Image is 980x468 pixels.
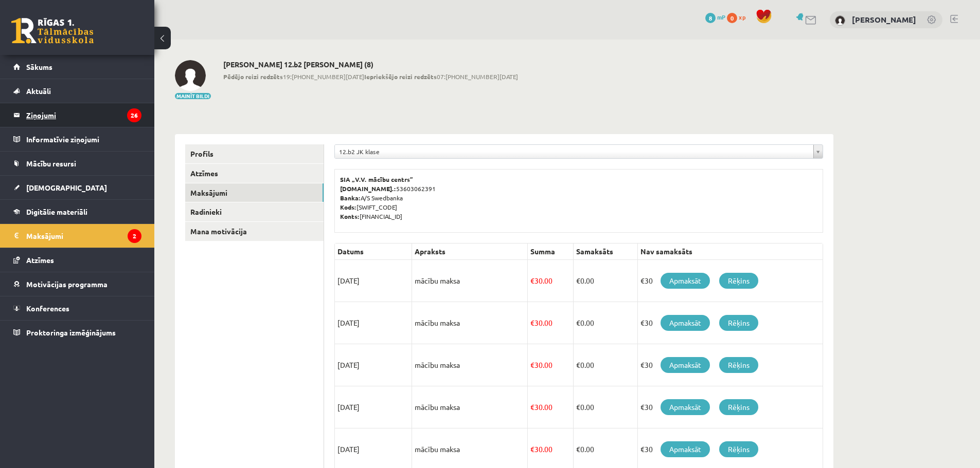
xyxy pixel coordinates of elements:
a: Digitālie materiāli [13,200,141,223]
img: Daniels Kirjanovs [175,60,206,91]
a: Atzīmes [185,164,324,183]
a: 12.b2 JK klase [335,145,823,158]
button: Mainīt bildi [175,93,211,99]
a: Aktuāli [13,79,141,103]
td: €30 [637,386,823,428]
a: Maksājumi [185,183,324,202]
th: Samaksāts [573,244,637,260]
span: 12.b2 JK klase [339,145,809,158]
span: 19:[PHONE_NUMBER][DATE] 07:[PHONE_NUMBER][DATE] [223,72,518,81]
a: Maksājumi2 [13,224,141,248]
a: [DEMOGRAPHIC_DATA] [13,176,141,199]
legend: Informatīvie ziņojumi [26,127,141,151]
span: Mācību resursi [26,159,76,168]
b: [DOMAIN_NAME].: [340,184,396,193]
span: 8 [705,13,716,23]
a: Rēķins [719,273,758,289]
a: Proktoringa izmēģinājums [13,321,141,344]
td: mācību maksa [412,260,528,302]
legend: Maksājumi [26,224,141,248]
a: Rīgas 1. Tālmācības vidusskola [11,18,94,44]
a: Apmaksāt [661,399,710,415]
td: mācību maksa [412,344,528,386]
span: Konferences [26,304,69,313]
p: 53603062391 A/S Swedbanka [SWIFT_CODE] [FINANCIAL_ID] [340,175,817,221]
a: Rēķins [719,357,758,373]
i: 26 [127,108,141,122]
td: 0.00 [573,386,637,428]
span: xp [739,13,745,21]
span: Digitālie materiāli [26,207,87,216]
td: €30 [637,260,823,302]
span: Motivācijas programma [26,279,108,289]
a: 8 mP [705,13,725,21]
a: Rēķins [719,315,758,331]
th: Apraksts [412,244,528,260]
a: Sākums [13,55,141,79]
a: 0 xp [727,13,751,21]
span: € [530,360,534,369]
a: Informatīvie ziņojumi [13,127,141,151]
td: 30.00 [528,386,574,428]
td: 30.00 [528,302,574,344]
a: Apmaksāt [661,441,710,457]
a: Motivācijas programma [13,272,141,296]
span: € [576,444,580,454]
span: [DEMOGRAPHIC_DATA] [26,183,107,192]
a: Apmaksāt [661,357,710,373]
span: € [576,360,580,369]
td: 0.00 [573,344,637,386]
td: [DATE] [335,302,412,344]
th: Datums [335,244,412,260]
span: Proktoringa izmēģinājums [26,328,116,337]
td: €30 [637,302,823,344]
span: € [530,402,534,411]
b: Kods: [340,203,357,211]
b: Konts: [340,212,360,220]
a: Mana motivācija [185,222,324,241]
td: [DATE] [335,260,412,302]
a: Apmaksāt [661,315,710,331]
td: 0.00 [573,302,637,344]
h2: [PERSON_NAME] 12.b2 [PERSON_NAME] (8) [223,60,518,69]
a: Rēķins [719,399,758,415]
span: Sākums [26,62,52,71]
span: mP [717,13,725,21]
a: Atzīmes [13,248,141,272]
a: Ziņojumi26 [13,103,141,127]
span: € [576,276,580,285]
a: Apmaksāt [661,273,710,289]
td: [DATE] [335,344,412,386]
span: € [530,444,534,454]
td: 30.00 [528,260,574,302]
td: mācību maksa [412,386,528,428]
a: [PERSON_NAME] [852,14,916,25]
th: Summa [528,244,574,260]
legend: Ziņojumi [26,103,141,127]
b: Iepriekšējo reizi redzēts [364,72,437,81]
i: 2 [128,229,141,243]
span: Aktuāli [26,86,51,96]
span: € [576,318,580,327]
span: € [576,402,580,411]
a: Profils [185,144,324,163]
b: SIA „V.V. mācību centrs” [340,175,414,183]
span: € [530,318,534,327]
td: 30.00 [528,344,574,386]
span: € [530,276,534,285]
b: Pēdējo reizi redzēts [223,72,283,81]
td: 0.00 [573,260,637,302]
span: Atzīmes [26,255,54,265]
th: Nav samaksāts [637,244,823,260]
a: Konferences [13,296,141,320]
b: Banka: [340,194,361,202]
img: Daniels Kirjanovs [835,15,845,26]
a: Mācību resursi [13,152,141,175]
td: [DATE] [335,386,412,428]
td: €30 [637,344,823,386]
td: mācību maksa [412,302,528,344]
a: Rēķins [719,441,758,457]
span: 0 [727,13,737,23]
a: Radinieki [185,202,324,221]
